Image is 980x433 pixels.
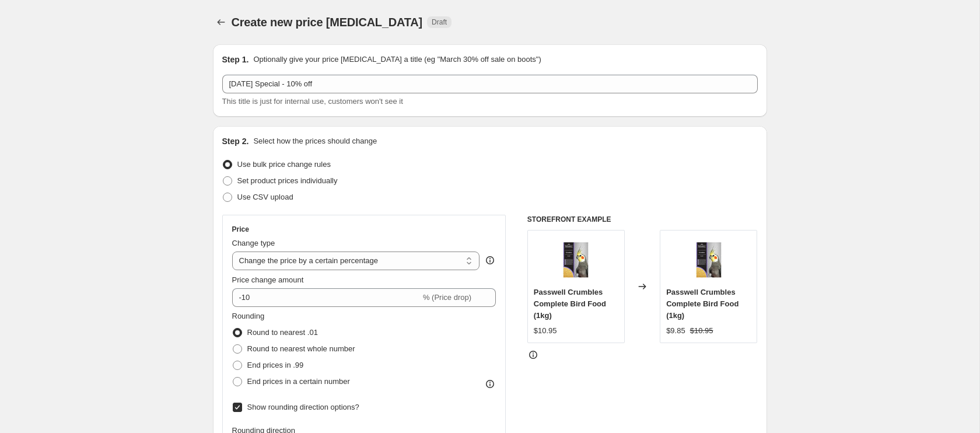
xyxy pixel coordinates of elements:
[222,54,249,65] h2: Step 1.
[232,239,275,247] span: Change type
[247,328,318,337] span: Round to nearest .01
[432,18,447,27] span: Draft
[253,54,541,65] p: Optionally give your price [MEDICAL_DATA] a title (eg "March 30% off sale on boots")
[213,14,229,30] button: Price change jobs
[232,275,304,284] span: Price change amount
[222,135,249,147] h2: Step 2.
[222,75,758,93] input: 30% off holiday sale
[690,325,713,337] strike: $10.95
[232,225,249,234] h3: Price
[527,215,758,224] h6: STOREFRONT EXAMPLE
[666,325,685,337] div: $9.85
[232,312,265,320] span: Rounding
[247,344,355,353] span: Round to nearest whole number
[685,236,732,283] img: 6e1588ee129329c7f5c8e1bbcfe645d9_80x.jpg
[247,377,350,386] span: End prices in a certain number
[237,160,331,169] span: Use bulk price change rules
[237,193,293,201] span: Use CSV upload
[534,288,606,320] span: Passwell Crumbles Complete Bird Food (1kg)
[247,403,359,411] span: Show rounding direction options?
[232,16,423,29] span: Create new price [MEDICAL_DATA]
[534,325,557,337] div: $10.95
[247,361,304,369] span: End prices in .99
[666,288,738,320] span: Passwell Crumbles Complete Bird Food (1kg)
[222,97,403,106] span: This title is just for internal use, customers won't see it
[237,176,338,185] span: Set product prices individually
[423,293,471,302] span: % (Price drop)
[552,236,599,283] img: 6e1588ee129329c7f5c8e1bbcfe645d9_80x.jpg
[232,288,421,307] input: -15
[253,135,377,147] p: Select how the prices should change
[484,254,496,266] div: help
